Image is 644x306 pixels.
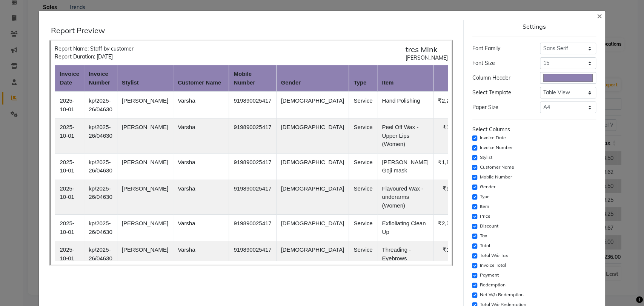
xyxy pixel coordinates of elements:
td: Hand Polishing [377,92,433,118]
div: [PERSON_NAME] [406,54,448,62]
div: Select Template [467,89,534,97]
td: Service [349,241,377,276]
td: [PERSON_NAME] [117,92,173,118]
label: Total W/o Tax [480,252,508,259]
td: ₹300.00 [433,180,468,215]
th: invoice number [84,65,117,92]
td: [PERSON_NAME] [117,215,173,241]
td: [PERSON_NAME] [117,241,173,276]
div: Report Duration: [DATE] [55,53,134,61]
label: Invoice Total [480,262,506,269]
td: Service [349,153,377,180]
label: Redemption [480,281,506,288]
td: [DEMOGRAPHIC_DATA] [276,241,349,276]
div: Settings [472,23,596,30]
div: Font Size [467,59,534,67]
div: Select Columns [472,126,596,134]
td: kp/2025-26/04630 [84,118,117,154]
td: kp/2025-26/04630 [84,241,117,276]
td: [DEMOGRAPHIC_DATA] [276,118,349,154]
td: Service [349,215,377,241]
td: 919890025417 [229,241,276,276]
td: 2025-10-01 [55,215,84,241]
td: ₹130.00 [433,241,468,276]
td: 919890025417 [229,215,276,241]
td: Peel Off Wax - Upper Lips (Women) [377,118,433,154]
th: price [433,65,468,92]
label: Customer Name [480,164,514,171]
label: Payment [480,272,499,278]
td: 919890025417 [229,153,276,180]
label: Item [480,203,489,210]
label: Net W/o Redemption [480,291,524,298]
td: [DEMOGRAPHIC_DATA] [276,215,349,241]
h5: tres Mink [406,45,448,54]
div: Report Preview [51,26,458,35]
td: [DEMOGRAPHIC_DATA] [276,153,349,180]
th: mobile number [229,65,276,92]
div: Column Header [467,74,534,82]
label: Stylist [480,154,492,161]
td: kp/2025-26/04630 [84,215,117,241]
td: kp/2025-26/04630 [84,92,117,118]
span: × [597,10,602,21]
td: ₹2,300.00 [433,215,468,241]
div: Font Family [467,45,534,52]
td: 2025-10-01 [55,153,84,180]
td: [DEMOGRAPHIC_DATA] [276,92,349,118]
td: [PERSON_NAME] [117,118,173,154]
td: 2025-10-01 [55,180,84,215]
td: [PERSON_NAME] [117,180,173,215]
label: Invoice Date [480,134,506,141]
td: Exfloliating Clean Up [377,215,433,241]
td: 2025-10-01 [55,241,84,276]
td: Service [349,118,377,154]
td: ₹150.00 [433,118,468,154]
th: gender [276,65,349,92]
td: Service [349,180,377,215]
label: Discount [480,223,498,229]
td: 919890025417 [229,92,276,118]
div: Paper Size [467,103,534,111]
td: Varsha [173,92,229,118]
td: Varsha [173,153,229,180]
td: 919890025417 [229,118,276,154]
div: Report Name: Staff by customer [55,45,134,53]
td: kp/2025-26/04630 [84,153,117,180]
td: 2025-10-01 [55,118,84,154]
td: [PERSON_NAME] Goji mask [377,153,433,180]
td: Varsha [173,241,229,276]
label: Gender [480,183,495,190]
td: 2025-10-01 [55,92,84,118]
td: Threading - Eyebrows (Women) [377,241,433,276]
th: customer name [173,65,229,92]
td: ₹2,200.00 [433,92,468,118]
th: invoice date [55,65,84,92]
td: ₹1,800.00 [433,153,468,180]
label: Price [480,213,490,220]
td: kp/2025-26/04630 [84,180,117,215]
label: Total [480,242,490,249]
th: type [349,65,377,92]
td: [DEMOGRAPHIC_DATA] [276,180,349,215]
th: item [377,65,433,92]
button: Close [591,5,608,26]
td: Service [349,92,377,118]
td: 919890025417 [229,180,276,215]
td: Varsha [173,180,229,215]
label: Mobile Number [480,174,512,180]
td: Varsha [173,215,229,241]
td: Varsha [173,118,229,154]
label: Type [480,193,490,200]
td: Flavoured Wax - underarms (Women) [377,180,433,215]
label: Tax [480,232,487,239]
label: Invoice Number [480,144,513,151]
td: [PERSON_NAME] [117,153,173,180]
th: stylist [117,65,173,92]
